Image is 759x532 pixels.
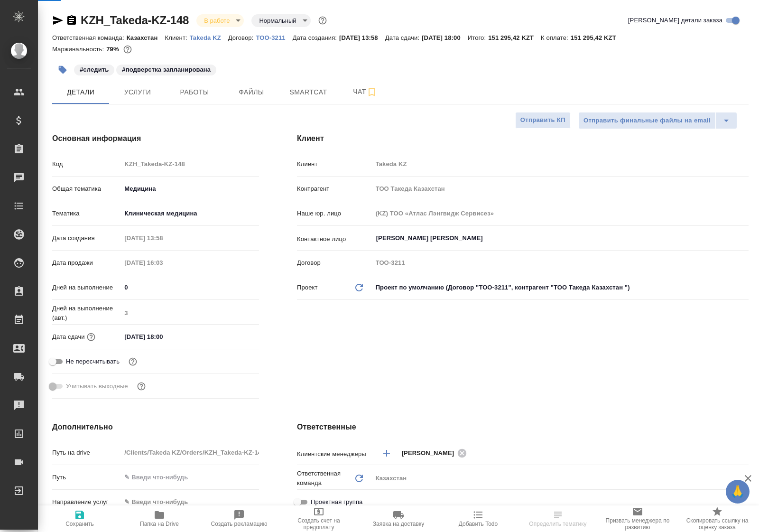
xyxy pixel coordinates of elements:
[121,231,204,245] input: Пустое поле
[297,449,372,459] p: Клиентские менеджеры
[279,505,359,532] button: Создать счет на предоплату
[66,357,120,366] span: Не пересчитывать
[121,446,259,459] input: Пустое поле
[52,233,121,243] p: Дата создания
[402,448,460,458] span: [PERSON_NAME]
[251,14,310,27] div: В работе
[121,205,259,222] div: Клиническая медицина
[578,112,737,129] div: split button
[342,86,388,98] span: Чат
[52,209,121,218] p: Тематика
[201,17,232,25] button: В работе
[518,505,598,532] button: Определить тематику
[372,256,749,270] input: Пустое поле
[80,65,109,75] p: #следить
[372,280,749,296] div: Проект по умолчанию (Договор "ТОО-3211", контрагент "ТОО Такеда Казахстан ")
[85,331,97,343] button: Если добавить услуги и заполнить их объемом, то дата рассчитается автоматически
[121,43,134,56] button: 2820.00 KZT; 3908.40 RUB;
[583,115,711,126] span: Отправить финальные файлы на email
[293,34,339,41] p: Дата создания:
[571,34,623,41] p: 151 295,42 KZT
[52,184,121,194] p: Общая тематика
[438,505,518,532] button: Добавить Todo
[285,517,353,531] span: Создать счет на предоплату
[52,34,127,41] p: Ответственная команда:
[726,480,750,504] button: 🙏
[121,306,259,320] input: Пустое поле
[52,304,121,323] p: Дней на выполнение (авт.)
[297,283,318,292] p: Проект
[286,86,331,98] span: Smartcat
[515,112,571,129] button: Отправить КП
[297,234,372,244] p: Контактное лицо
[165,34,189,41] p: Клиент:
[52,15,64,26] button: Скопировать ссылку для ЯМессенджера
[66,15,77,26] button: Скопировать ссылку
[598,505,677,532] button: Призвать менеджера по развитию
[172,86,217,98] span: Работы
[73,65,115,73] span: следить
[211,521,268,527] span: Создать рекламацию
[199,505,279,532] button: Создать рекламацию
[402,447,470,459] div: [PERSON_NAME]
[196,14,244,27] div: В работе
[375,442,398,465] button: Добавить менеджера
[529,521,586,527] span: Определить тематику
[372,470,749,486] div: Казахстан
[228,34,256,41] p: Договор:
[115,86,160,98] span: Услуги
[683,517,751,531] span: Скопировать ссылку на оценку заказа
[52,258,121,268] p: Дата продажи
[297,469,353,488] p: Ответственная команда
[297,184,372,194] p: Контрагент
[120,505,199,532] button: Папка на Drive
[40,505,120,532] button: Сохранить
[578,112,716,129] button: Отправить финальные файлы на email
[115,65,217,73] span: подверстка запланирована
[297,133,749,144] h4: Клиент
[229,86,274,98] span: Файлы
[256,17,299,25] button: Нормальный
[121,470,259,484] input: ✎ Введи что-нибудь
[52,473,121,482] p: Путь
[190,34,228,41] p: Takeda KZ
[52,46,106,53] p: Маржинальность:
[121,330,204,344] input: ✎ Введи что-нибудь
[541,34,571,41] p: К оплате:
[311,497,362,507] span: Проектная группа
[135,380,148,392] button: Выбери, если сб и вс нужно считать рабочими днями для выполнения заказа.
[256,33,292,41] a: ТОО-3211
[65,521,94,527] span: Сохранить
[66,382,128,391] span: Учитывать выходные
[297,258,372,268] p: Договор
[106,46,121,53] p: 79%
[372,206,749,220] input: Пустое поле
[422,34,468,41] p: [DATE] 18:00
[81,14,189,27] a: KZH_Takeda-KZ-148
[52,59,73,80] button: Добавить тэг
[52,283,121,292] p: Дней на выполнение
[372,157,749,171] input: Пустое поле
[743,452,745,454] button: Open
[121,280,259,294] input: ✎ Введи что-нибудь
[121,256,204,270] input: Пустое поле
[52,332,85,342] p: Дата сдачи
[628,16,722,25] span: [PERSON_NAME] детали заказа
[359,505,438,532] button: Заявка на доставку
[488,34,541,41] p: 151 295,42 KZT
[127,355,139,368] button: Включи, если не хочешь, чтобы указанная дата сдачи изменилась после переставления заказа в 'Подтв...
[52,448,121,457] p: Путь на drive
[372,182,749,196] input: Пустое поле
[122,65,211,75] p: #подверстка запланирована
[52,133,259,144] h4: Основная информация
[52,159,121,169] p: Код
[124,497,248,507] div: ✎ Введи что-нибудь
[339,34,385,41] p: [DATE] 13:58
[520,115,565,126] span: Отправить КП
[256,34,292,41] p: ТОО-3211
[52,421,259,433] h4: Дополнительно
[373,521,424,527] span: Заявка на доставку
[121,181,259,197] div: Медицина
[190,33,228,41] a: Takeda KZ
[121,494,259,510] div: ✎ Введи что-нибудь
